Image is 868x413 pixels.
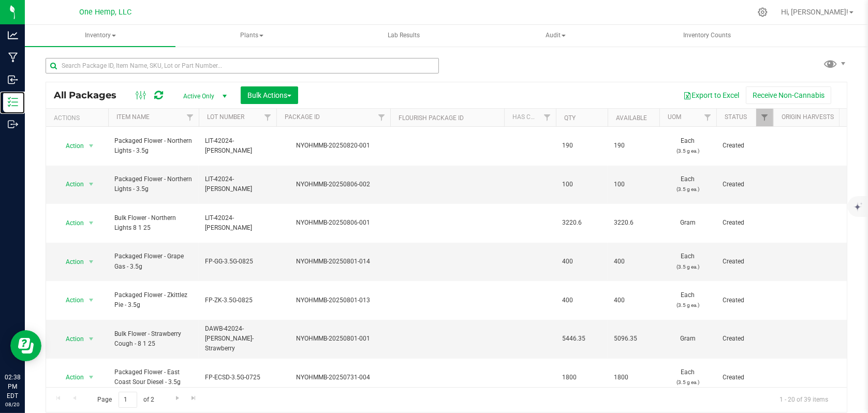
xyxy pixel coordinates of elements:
[56,216,84,230] span: Action
[562,373,601,382] span: 1800
[275,141,392,151] div: NYOHMMB-20250820-001
[85,370,98,385] span: select
[746,86,831,104] button: Receive Non-Cannabis
[723,257,767,267] span: Created
[46,58,439,73] input: Search Package ID, Item Name, SKU, Lot or Part Number...
[666,300,710,310] p: (3.5 g ea.)
[668,113,681,121] a: UOM
[177,25,327,46] span: Plants
[176,25,327,47] a: Plants
[725,113,747,121] a: Status
[614,218,653,228] span: 3220.6
[480,25,631,47] a: Audit
[614,373,653,382] span: 1800
[8,75,18,85] inline-svg: Inbound
[89,392,163,408] span: Page of 2
[669,31,745,40] span: Inventory Counts
[114,213,193,233] span: Bulk Flower - Northern Lights 8 1 25
[676,86,746,104] button: Export to Excel
[114,252,193,271] span: Packaged Flower - Grape Gas - 3.5g
[25,25,175,47] a: Inventory
[119,392,137,408] input: 1
[5,401,20,408] p: 08/20
[666,218,710,228] span: Gram
[614,141,653,151] span: 190
[562,296,601,305] span: 400
[56,293,84,307] span: Action
[85,139,98,153] span: select
[114,290,193,310] span: Packaged Flower - Zkittlez Pie - 3.5g
[8,97,18,107] inline-svg: Inventory
[182,109,199,126] a: Filter
[205,324,270,354] span: DAWB-42024-[PERSON_NAME]-Strawberry
[756,109,773,126] a: Filter
[85,177,98,191] span: select
[56,177,84,191] span: Action
[616,114,647,122] a: Available
[259,109,276,126] a: Filter
[205,373,270,382] span: FP-ECSD-3.5G-0725
[782,113,834,121] a: Origin Harvests
[539,109,556,126] a: Filter
[723,296,767,305] span: Created
[564,114,576,122] a: Qty
[666,146,710,156] p: (3.5 g ea.)
[275,296,392,305] div: NYOHMMB-20250801-013
[666,377,710,387] p: (3.5 g ea.)
[723,141,767,151] span: Created
[723,218,767,228] span: Created
[205,296,270,305] span: FP-ZK-3.5G-0825
[205,257,270,267] span: FP-GG-3.5G-0825
[399,114,464,122] a: Flourish Package ID
[285,113,320,121] a: Package ID
[666,184,710,194] p: (3.5 g ea.)
[56,332,84,346] span: Action
[207,113,244,121] a: Lot Number
[723,334,767,344] span: Created
[186,392,201,406] a: Go to the last page
[275,334,392,344] div: NYOHMMB-20250801-001
[275,218,392,228] div: NYOHMMB-20250806-001
[275,257,392,267] div: NYOHMMB-20250801-014
[504,109,556,127] th: Has COA
[666,136,710,156] span: Each
[614,296,653,305] span: 400
[614,257,653,267] span: 400
[247,91,291,99] span: Bulk Actions
[666,174,710,194] span: Each
[723,373,767,382] span: Created
[614,180,653,189] span: 100
[699,109,716,126] a: Filter
[614,334,653,344] span: 5096.35
[374,31,434,40] span: Lab Results
[562,141,601,151] span: 190
[562,218,601,228] span: 3220.6
[5,373,20,401] p: 02:38 PM EDT
[56,255,84,269] span: Action
[85,216,98,230] span: select
[781,8,848,16] span: Hi, [PERSON_NAME]!
[241,86,298,104] button: Bulk Actions
[85,332,98,346] span: select
[85,293,98,307] span: select
[56,139,84,153] span: Action
[8,30,18,40] inline-svg: Analytics
[632,25,783,47] a: Inventory Counts
[562,334,601,344] span: 5446.35
[85,255,98,269] span: select
[8,119,18,129] inline-svg: Outbound
[373,109,390,126] a: Filter
[562,257,601,267] span: 400
[116,113,150,121] a: Item Name
[666,262,710,272] p: (3.5 g ea.)
[170,392,185,406] a: Go to the next page
[54,114,104,122] div: Actions
[666,252,710,271] span: Each
[205,136,270,156] span: LIT-42024-[PERSON_NAME]
[275,373,392,382] div: NYOHMMB-20250731-004
[54,90,127,101] span: All Packages
[723,180,767,189] span: Created
[666,290,710,310] span: Each
[114,174,193,194] span: Packaged Flower - Northern Lights - 3.5g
